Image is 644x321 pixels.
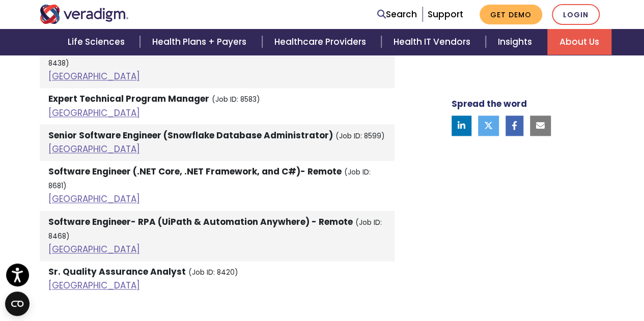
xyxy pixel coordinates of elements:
[55,29,140,55] a: Life Sciences
[428,8,463,20] a: Support
[48,143,140,155] a: [GEOGRAPHIC_DATA]
[452,98,527,110] strong: Spread the word
[40,5,129,24] img: Veradigm logo
[48,129,333,141] strong: Senior Software Engineer (Snowflake Database Administrator)
[48,70,140,82] a: [GEOGRAPHIC_DATA]
[381,29,486,55] a: Health IT Vendors
[48,218,382,241] small: (Job ID: 8468)
[212,95,260,104] small: (Job ID: 8583)
[188,268,238,277] small: (Job ID: 8420)
[48,193,140,205] a: [GEOGRAPHIC_DATA]
[552,4,600,25] a: Login
[48,266,186,278] strong: Sr. Quality Assurance Analyst
[140,29,262,55] a: Health Plans + Payers
[480,5,542,24] a: Get Demo
[48,279,140,291] a: [GEOGRAPHIC_DATA]
[377,8,417,21] a: Search
[48,216,353,228] strong: Software Engineer- RPA (UiPath & Automation Anywhere) - Remote
[48,243,140,255] a: [GEOGRAPHIC_DATA]
[48,165,342,178] strong: Software Engineer (.NET Core, .NET Framework, and C#)- Remote
[48,93,209,105] strong: Expert Technical Program Manager
[547,29,611,55] a: About Us
[486,29,547,55] a: Insights
[48,45,388,68] small: (Job ID: 8438)
[48,43,359,55] strong: Expert Software Engineer (Dot Net, Angular and SQL Server)- Remote
[262,29,381,55] a: Healthcare Providers
[48,107,140,119] a: [GEOGRAPHIC_DATA]
[5,291,30,316] button: Open CMP widget
[335,131,385,141] small: (Job ID: 8599)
